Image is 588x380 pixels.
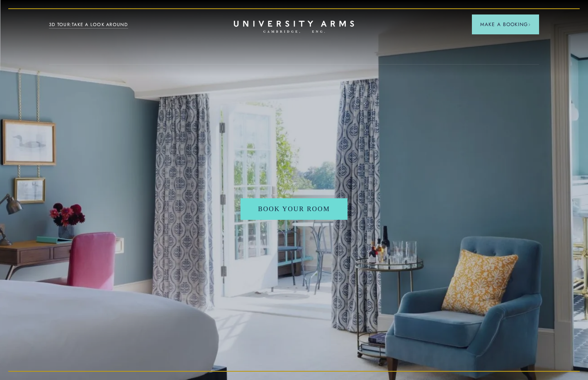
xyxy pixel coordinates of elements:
a: Home [234,21,354,34]
span: Make a Booking [480,21,531,28]
a: 3D TOUR:TAKE A LOOK AROUND [49,21,128,29]
button: Make a BookingArrow icon [472,14,539,34]
a: Book Your Room [241,198,347,220]
img: Arrow icon [528,23,531,26]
